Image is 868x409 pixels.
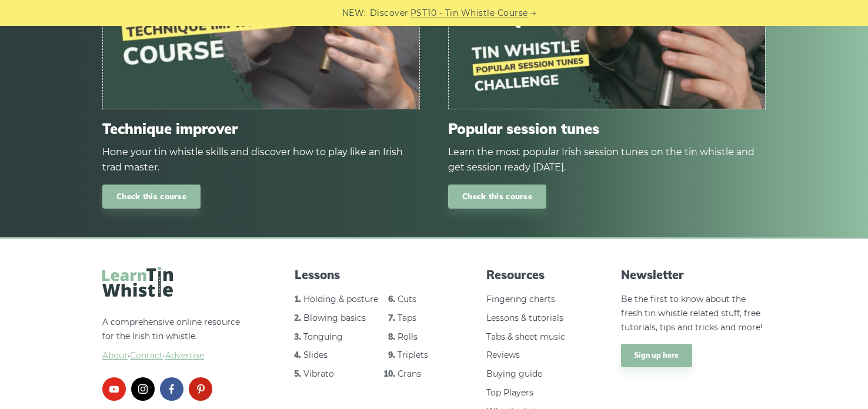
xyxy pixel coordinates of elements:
a: Check this course [448,185,546,209]
a: facebook [160,377,183,401]
div: Hone your tin whistle skills and discover how to play like an Irish trad master. [102,145,420,175]
a: Contact·Advertise [130,350,204,361]
a: Triplets [398,350,428,360]
span: · [102,349,247,363]
p: Be the first to know about the fresh tin whistle related stuff, free tutorials, tips and tricks a... [621,293,766,334]
span: Technique improver [102,120,420,138]
a: Sign up here [621,344,692,367]
span: Advertise [165,350,204,361]
a: Rolls [398,331,418,342]
a: Slides [303,350,328,360]
a: pinterest [189,377,212,401]
a: Top Players [486,387,533,398]
span: Lessons [295,267,439,283]
span: Popular session tunes [448,120,766,138]
p: A comprehensive online resource for the Irish tin whistle. [102,316,247,363]
a: Taps [398,313,416,323]
img: LearnTinWhistle.com [102,267,173,297]
span: Contact [130,350,163,361]
a: Fingering charts [486,294,555,304]
span: Discover [370,6,409,20]
span: NEW: [342,6,366,20]
a: Tonguing [303,331,343,342]
a: instagram [131,377,155,401]
a: PST10 - Tin Whistle Course [410,6,528,20]
a: Reviews [486,350,520,360]
a: Check this course [102,185,201,209]
a: Tabs & sheet music [486,331,565,342]
span: Resources [486,267,573,283]
a: Holding & posture [303,294,378,304]
span: Newsletter [621,267,766,283]
a: Crans [398,368,421,379]
a: youtube [102,377,126,401]
div: Learn the most popular Irish session tunes on the tin whistle and get session ready [DATE]. [448,145,766,175]
a: Buying guide [486,368,542,379]
a: Lessons & tutorials [486,313,563,323]
a: About [102,350,128,361]
a: Cuts [398,294,416,304]
a: Vibrato [303,368,334,379]
a: Blowing basics [303,313,366,323]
